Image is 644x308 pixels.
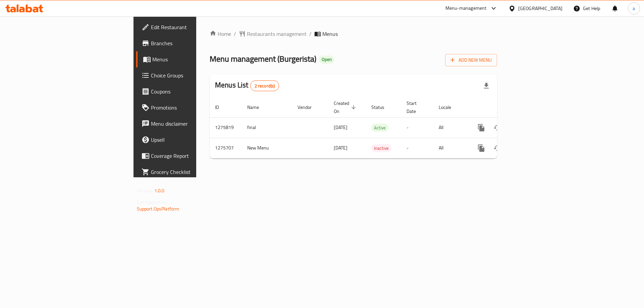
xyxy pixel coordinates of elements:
[468,97,543,118] th: Actions
[309,30,312,38] li: /
[247,30,307,38] span: Restaurants management
[334,143,347,152] span: [DATE]
[371,124,388,132] div: Active
[433,117,468,138] td: All
[489,140,505,156] button: Change Status
[210,97,543,159] table: enhanced table
[136,148,241,164] a: Coverage Report
[136,35,241,51] a: Branches
[136,67,241,83] a: Choice Groups
[151,71,236,79] span: Choice Groups
[152,55,236,63] span: Menus
[136,132,241,148] a: Upsell
[334,123,347,132] span: [DATE]
[151,23,236,31] span: Edit Restaurant
[242,138,292,158] td: New Menu
[247,103,268,111] span: Name
[151,39,236,47] span: Branches
[450,56,492,64] span: Add New Menu
[136,100,241,116] a: Promotions
[136,51,241,67] a: Menus
[433,138,468,158] td: All
[215,80,279,91] h2: Menus List
[445,4,487,12] div: Menu-management
[136,83,241,100] a: Coupons
[445,54,497,66] button: Add New Menu
[136,164,241,180] a: Grocery Checklist
[151,152,236,160] span: Coverage Report
[136,116,241,132] a: Menu disclaimer
[439,103,460,111] span: Locale
[633,5,635,12] span: a
[151,104,236,112] span: Promotions
[137,198,168,206] span: Get support on:
[298,103,320,111] span: Vendor
[137,204,179,213] a: Support.OpsPlatform
[371,144,391,152] div: Inactive
[210,51,316,66] span: Menu management ( Burgerista )
[371,103,393,111] span: Status
[319,56,334,64] div: Open
[154,186,165,195] span: 1.0.0
[407,99,425,115] span: Start Date
[334,99,358,115] span: Created On
[151,136,236,144] span: Upsell
[210,30,497,38] nav: breadcrumb
[518,5,562,12] div: [GEOGRAPHIC_DATA]
[478,78,494,94] div: Export file
[137,186,153,195] span: Version:
[489,120,505,136] button: Change Status
[136,19,241,35] a: Edit Restaurant
[151,87,236,96] span: Coupons
[319,57,334,62] span: Open
[401,117,433,138] td: -
[371,144,391,152] span: Inactive
[473,120,489,136] button: more
[371,124,388,132] span: Active
[151,168,236,176] span: Grocery Checklist
[215,103,228,111] span: ID
[239,30,307,38] a: Restaurants management
[250,80,279,91] div: Total records count
[242,117,292,138] td: final
[401,138,433,158] td: -
[251,83,279,89] span: 2 record(s)
[322,30,338,38] span: Menus
[151,120,236,128] span: Menu disclaimer
[473,140,489,156] button: more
